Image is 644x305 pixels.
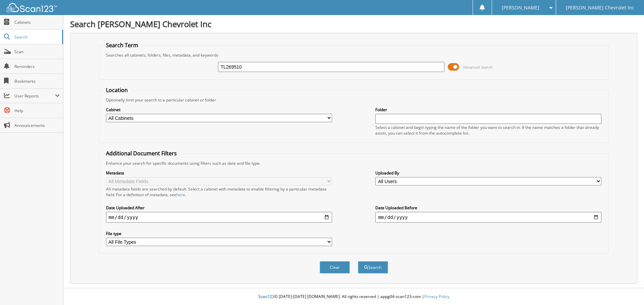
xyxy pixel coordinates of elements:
span: Announcements [14,123,60,128]
input: start [106,212,332,223]
h1: Search [PERSON_NAME] Chevrolet Inc [70,18,637,29]
iframe: Chat Widget [610,273,644,305]
label: Cabinet [106,107,332,112]
label: Metadata [106,170,332,176]
label: Uploaded By [375,170,601,176]
span: [PERSON_NAME] Chevrolet Inc [566,6,634,10]
span: [PERSON_NAME] [502,6,539,10]
a: here [176,192,185,198]
span: Help [14,108,60,113]
legend: Location [103,86,131,94]
span: Search [14,34,59,40]
div: All metadata fields are searched by default. Select a cabinet with metadata to enable filtering b... [106,186,332,198]
div: Enhance your search for specific documents using filters such as date and file type. [103,160,605,166]
span: Scan [14,49,60,55]
label: Date Uploaded Before [375,205,601,211]
span: Advanced Search [463,65,493,70]
a: Privacy Policy [424,294,449,299]
input: end [375,212,601,223]
div: Select a cabinet and begin typing the name of the folder you want to search in. If the name match... [375,125,601,136]
span: Scan123 [258,294,274,299]
img: scan123-logo-white.svg [7,3,57,12]
div: © [DATE]-[DATE] [DOMAIN_NAME]. All rights reserved | appg04-scan123-com | [63,289,644,305]
div: Optionally limit your search to a particular cabinet or folder [103,97,605,103]
span: User Reports [14,93,55,99]
div: Searches all cabinets, folders, files, metadata, and keywords [103,52,605,58]
span: Reminders [14,64,60,69]
legend: Additional Document Filters [103,150,180,157]
label: Folder [375,107,601,112]
button: Search [358,261,388,274]
span: Bookmarks [14,78,60,84]
button: Clear [320,261,350,274]
span: Cabinets [14,19,60,25]
label: Date Uploaded After [106,205,332,211]
legend: Search Term [103,42,142,49]
label: File type [106,231,332,236]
